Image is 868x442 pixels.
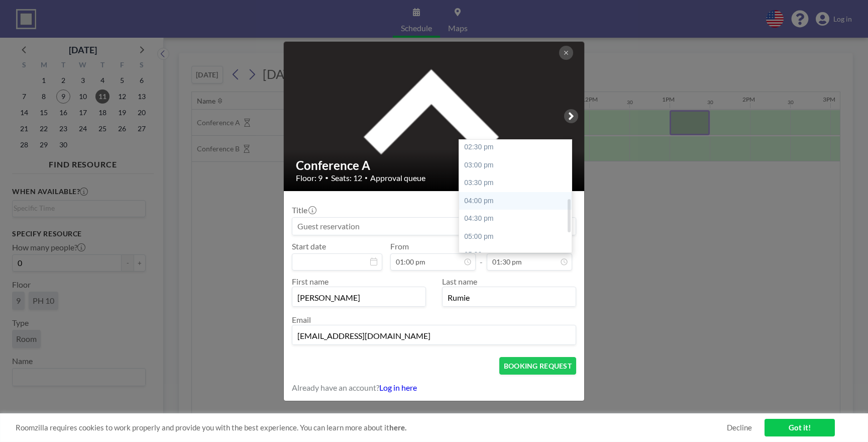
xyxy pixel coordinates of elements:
[296,173,322,183] span: Floor: 9
[292,277,329,286] label: First name
[499,357,576,375] button: BOOKING REQUEST
[292,241,326,251] label: Start date
[443,289,576,306] input: Last name
[459,210,572,228] div: 04:30 pm
[292,218,576,235] input: Guest reservation
[292,327,576,344] input: Email
[459,228,572,246] div: 05:00 pm
[459,192,572,210] div: 04:00 pm
[390,241,409,251] label: From
[379,383,417,392] a: Log in here
[365,174,368,181] span: •
[16,423,727,432] span: Roomzilla requires cookies to work properly and provide you with the best experience. You can lea...
[442,277,477,286] label: Last name
[389,423,406,432] a: here.
[292,289,425,306] input: First name
[480,245,483,267] span: -
[325,174,329,182] span: •
[292,315,311,324] label: Email
[459,246,572,264] div: 05:30 pm
[296,158,573,173] h2: Conference A
[765,419,835,436] a: Got it!
[331,173,362,183] span: Seats: 12
[459,138,572,156] div: 02:30 pm
[370,173,425,183] span: Approval queue
[292,383,379,393] span: Already have an account?
[459,174,572,192] div: 03:30 pm
[727,423,752,432] a: Decline
[292,205,315,215] label: Title
[459,156,572,174] div: 03:00 pm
